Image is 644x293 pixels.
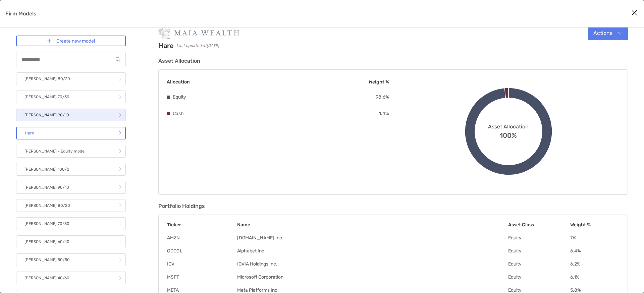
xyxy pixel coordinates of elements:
button: Close modal [629,8,639,18]
a: [PERSON_NAME] 40/60 [16,272,126,284]
a: [PERSON_NAME] 50/50 [16,253,126,266]
p: Equity [173,93,186,101]
td: MSFT [167,274,237,280]
p: [PERSON_NAME] 70/30 [24,93,69,101]
h2: Hare [158,42,174,50]
img: input icon [116,57,120,62]
p: [PERSON_NAME] 70/30 [24,220,69,228]
p: [PERSON_NAME] 80/20 [24,201,70,210]
p: [PERSON_NAME] 80/20 [24,75,70,83]
td: 6.1 % [570,274,620,280]
th: Asset Class [508,222,570,228]
td: Equity [508,261,570,267]
td: 6.4 % [570,248,620,254]
p: Cash [173,109,184,118]
img: Company Logo [158,25,239,39]
td: GOOGL [167,248,237,254]
a: [PERSON_NAME] - Equity model [16,145,126,158]
p: Allocation [167,78,190,86]
th: Weight % [570,222,620,228]
p: 1.4 % [379,109,389,118]
h3: Asset Allocation [158,58,628,64]
td: Equity [508,248,570,254]
span: Last updated at [DATE] [176,43,219,48]
a: [PERSON_NAME] 70/30 [16,91,126,103]
p: [PERSON_NAME] 90/10 [24,183,69,192]
a: [PERSON_NAME] 100/0 [16,163,126,176]
td: Microsoft Corporation [237,274,508,280]
p: [PERSON_NAME] 100/0 [24,165,69,174]
a: [PERSON_NAME] 90/10 [16,109,126,121]
p: 98.6 % [376,93,389,101]
td: Equity [508,235,570,241]
span: 100% [500,130,517,139]
span: Asset Allocation [488,123,529,130]
p: [PERSON_NAME] 60/40 [24,238,69,246]
a: [PERSON_NAME] 90/10 [16,181,126,194]
td: IQVIA Holdings Inc. [237,261,508,267]
a: [PERSON_NAME] 80/20 [16,199,126,212]
td: [DOMAIN_NAME] Inc. [237,235,508,241]
p: Hare [25,129,34,137]
td: IQV [167,261,237,267]
h3: Portfolio Holdings [158,203,628,209]
p: [PERSON_NAME] 40/60 [24,274,69,282]
td: Alphabet Inc. [237,248,508,254]
td: AMZN [167,235,237,241]
p: Weight % [369,78,389,86]
td: 7 % [570,235,620,241]
a: Hare [16,127,126,139]
th: Ticker [167,222,237,228]
th: Name [237,222,508,228]
td: 6.2 % [570,261,620,267]
p: [PERSON_NAME] 90/10 [24,111,69,119]
button: Actions [588,25,628,40]
p: [PERSON_NAME] 50/50 [24,256,70,264]
p: [PERSON_NAME] - Equity model [24,147,86,156]
a: [PERSON_NAME] 70/30 [16,217,126,230]
a: [PERSON_NAME] 80/20 [16,72,126,85]
a: [PERSON_NAME] 60/40 [16,235,126,248]
a: Create new model [16,36,126,46]
td: Equity [508,274,570,280]
p: Firm Models [5,9,37,18]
